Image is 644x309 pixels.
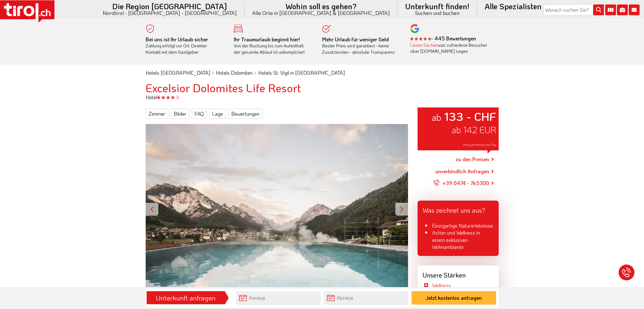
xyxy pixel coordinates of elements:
[234,36,300,43] b: Ihr Traumurlaub beginnt hier!
[456,152,489,168] a: zu den Preisen
[435,168,489,175] a: unverbindlich Anfragen
[252,10,390,16] small: Alle Orte in [GEOGRAPHIC_DATA] & [GEOGRAPHIC_DATA]
[418,201,499,217] div: Was zeichnet uns aus?
[236,291,321,305] input: Anreise
[432,282,451,289] a: Wellness
[418,265,499,282] div: Unsere Stärken
[629,4,640,15] i: Kontakt
[146,69,210,76] a: Hotels [GEOGRAPHIC_DATA]
[463,143,496,147] span: Preis pro Person und Tag
[410,35,476,42] b: - 445 Bewertungen
[234,36,313,55] div: Von der Buchung bis zum Aufenthalt, der gesamte Ablauf ist unkompliziert
[605,4,616,15] i: Karte öffnen
[410,42,489,54] div: was zufriedene Besucher über [DOMAIN_NAME] sagen
[452,124,496,135] span: ab 142 EUR
[146,36,225,55] div: Zahlung erfolgt vor Ort. Direkter Kontakt mit dem Gastgeber
[433,175,489,191] a: +39 0474 - 765300
[192,109,207,119] a: FAQ
[544,4,604,15] input: Wonach suchen Sie?
[423,222,494,229] li: Einzigartige Naturerlebnisse
[617,4,628,15] i: Fotogalerie
[324,291,408,305] input: Abreise
[444,109,496,124] strong: 133 - CHF
[141,94,503,101] div: Hotel
[149,292,223,303] div: Unterkunft anfragen
[432,111,441,123] small: ab
[322,36,401,55] div: Bester Preis wird garantiert - keine Zusatzkosten - absolute Transparenz
[146,81,499,94] h1: Excelsior Dolomites Life Resort
[209,109,226,119] a: Lage
[146,109,168,119] a: Zimmer
[410,42,438,48] a: Lesen Sie hier
[405,10,469,16] small: Suchen und buchen
[103,10,237,16] small: Nordtirol - [GEOGRAPHIC_DATA] - [GEOGRAPHIC_DATA]
[258,69,345,76] a: Hotels St. Vigil in [GEOGRAPHIC_DATA]
[410,24,419,33] img: google
[146,36,208,43] b: Bei uns ist Ihr Urlaub sicher
[228,109,262,119] a: Bewertungen
[423,229,494,251] li: Action und Wellness in einem exklusiven Wohnambiente
[322,36,389,43] b: Mehr Urlaub für weniger Geld
[412,291,496,305] button: Jetzt kostenlos anfragen
[216,69,253,76] a: Hotels Dolomiten
[171,109,189,119] a: Bilder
